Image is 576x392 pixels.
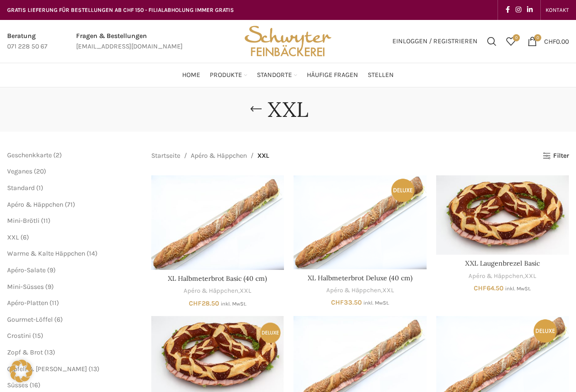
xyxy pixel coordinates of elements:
[465,259,540,268] a: XXL Laugenbrezel Basic
[505,286,531,292] small: inkl. MwSt.
[7,332,31,340] span: Crostini
[7,316,53,324] a: Gourmet-Löffel
[257,71,292,80] span: Standorte
[331,298,344,306] span: CHF
[293,175,426,269] a: XL Halbmeterbrot Deluxe (40 cm)
[39,184,41,192] span: 1
[7,233,19,241] span: XXL
[293,286,426,295] div: ,
[392,38,478,45] span: Einloggen / Registrieren
[541,0,574,19] div: Secondary navigation
[388,32,482,51] a: Einloggen / Registrieren
[7,184,35,192] a: Standard
[56,151,59,159] span: 2
[7,348,43,356] span: Zopf & Brot
[47,348,53,356] span: 13
[7,365,87,373] span: Gipfeli & [PERSON_NAME]
[48,283,51,291] span: 9
[474,284,504,292] bdi: 64.50
[382,286,394,295] a: XXL
[91,365,97,373] span: 13
[210,71,242,80] span: Produkte
[184,287,238,296] a: Apéro & Häppchen
[23,233,27,241] span: 6
[523,32,574,51] a: 0 CHF0.00
[546,7,569,13] span: KONTAKT
[363,300,389,306] small: inkl. MwSt.
[7,299,48,307] a: Apéro-Platten
[503,3,513,17] a: Facebook social link
[151,151,269,161] nav: Breadcrumb
[501,32,520,51] div: Meine Wunschliste
[241,20,334,63] img: Bäckerei Schwyter
[544,37,556,45] span: CHF
[182,66,200,85] a: Home
[52,299,57,307] span: 11
[7,7,234,13] span: GRATIS LIEFERUNG FÜR BESTELLUNGEN AB CHF 150 - FILIALABHOLUNG IMMER GRATIS
[307,71,358,80] span: Häufige Fragen
[513,34,520,41] span: 0
[543,152,569,160] a: Filter
[482,32,501,51] a: Suchen
[544,37,569,45] bdi: 0.00
[368,71,394,80] span: Stellen
[35,332,41,340] span: 15
[67,201,73,209] span: 71
[43,217,48,225] span: 11
[534,34,541,41] span: 0
[436,175,569,255] a: XXL Laugenbrezel Basic
[331,298,362,306] bdi: 33.50
[436,272,569,281] div: ,
[89,249,95,258] span: 14
[307,66,358,85] a: Häufige Fragen
[49,266,53,274] span: 9
[257,66,297,85] a: Standorte
[7,167,32,175] a: Veganes
[474,284,487,292] span: CHF
[151,175,284,270] a: XL Halbmeterbrot Basic (40 cm)
[210,66,247,85] a: Produkte
[7,283,44,291] a: Mini-Süsses
[308,274,412,282] a: XL Halbmeterbrot Deluxe (40 cm)
[168,274,267,283] a: XL Halbmeterbrot Basic (40 cm)
[244,100,268,119] a: Go back
[525,272,536,281] a: XXL
[191,151,247,161] a: Apéro & Häppchen
[7,151,52,159] a: Geschenkkarte
[189,299,202,307] span: CHF
[7,266,46,274] a: Apéro-Salate
[240,287,251,296] a: XXL
[151,287,284,296] div: ,
[57,316,60,324] span: 6
[546,0,569,19] a: KONTAKT
[36,167,44,175] span: 20
[7,217,39,225] a: Mini-Brötli
[2,66,574,85] div: Main navigation
[501,32,520,51] a: 0
[257,151,269,161] span: XXL
[268,97,308,122] h1: XXL
[524,3,536,17] a: Linkedin social link
[469,272,523,281] a: Apéro & Häppchen
[221,301,246,307] small: inkl. MwSt.
[151,151,180,161] a: Startseite
[189,299,219,307] bdi: 28.50
[326,286,381,295] a: Apéro & Häppchen
[7,249,85,258] a: Warme & Kalte Häppchen
[368,66,394,85] a: Stellen
[76,31,183,52] a: Infobox link
[182,71,200,80] span: Home
[7,201,63,209] a: Apéro & Häppchen
[513,3,524,17] a: Instagram social link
